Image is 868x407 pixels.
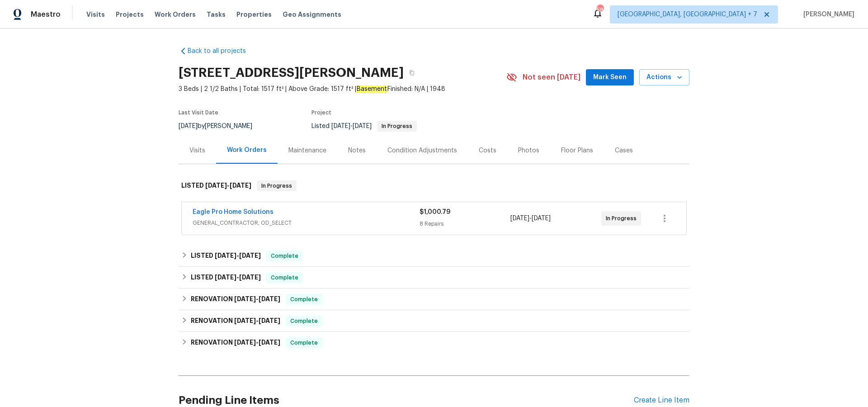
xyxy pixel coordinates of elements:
span: Complete [267,251,302,260]
span: GENERAL_CONTRACTOR, OD_SELECT [193,218,420,227]
button: Actions [639,69,689,86]
span: - [215,252,261,259]
div: 8 Repairs [420,219,510,228]
span: In Progress [258,181,296,190]
div: Photos [518,146,539,155]
span: Complete [287,338,321,347]
h6: LISTED [191,251,261,261]
span: - [215,274,261,280]
span: [DATE] [234,339,256,345]
span: [DATE] [230,182,251,189]
h6: LISTED [181,180,251,191]
span: [GEOGRAPHIC_DATA], [GEOGRAPHIC_DATA] + 7 [618,10,757,19]
div: Condition Adjustments [387,146,457,155]
div: Maintenance [288,146,326,155]
div: LISTED [DATE]-[DATE]In Progress [179,171,689,200]
div: RENOVATION [DATE]-[DATE]Complete [179,332,689,354]
span: - [234,296,280,302]
span: Geo Assignments [283,10,341,19]
h6: RENOVATION [191,316,280,327]
span: Work Orders [155,10,196,19]
span: Complete [287,295,321,304]
span: In Progress [606,214,640,223]
a: Eagle Pro Home Solutions [193,209,274,215]
span: [DATE] [259,317,280,324]
span: Not seen [DATE] [523,73,580,82]
span: Last Visit Date [179,110,218,115]
span: [DATE] [259,296,280,302]
span: - [234,317,280,324]
span: [DATE] [215,274,236,280]
span: [PERSON_NAME] [800,10,854,19]
span: - [510,214,551,223]
span: Projects [116,10,144,19]
span: [DATE] [353,123,372,129]
span: [DATE] [234,296,256,302]
span: In Progress [378,123,416,129]
span: [DATE] [239,252,261,259]
span: Maestro [31,10,61,19]
span: Complete [267,273,302,282]
div: Visits [189,146,205,155]
div: Notes [348,146,366,155]
span: [DATE] [205,182,227,189]
h6: LISTED [191,272,261,283]
span: - [234,339,280,345]
span: [DATE] [259,339,280,345]
a: Back to all projects [179,47,265,56]
div: Work Orders [227,146,267,155]
div: Floor Plans [561,146,593,155]
span: Actions [646,72,682,83]
span: - [205,182,251,189]
button: Mark Seen [586,69,634,86]
span: [DATE] [532,215,551,222]
span: Listed [311,123,417,129]
span: Complete [287,317,321,326]
span: Properties [236,10,272,19]
span: - [331,123,372,129]
span: [DATE] [510,215,529,222]
span: 3 Beds | 2 1/2 Baths | Total: 1517 ft² | Above Grade: 1517 ft² | Finished: N/A | 1948 [179,85,506,94]
h2: [STREET_ADDRESS][PERSON_NAME] [179,68,404,77]
span: [DATE] [239,274,261,280]
span: Project [311,110,331,115]
span: Tasks [207,11,226,18]
span: Visits [86,10,105,19]
h6: RENOVATION [191,337,280,348]
span: Mark Seen [593,72,627,83]
span: [DATE] [331,123,350,129]
span: [DATE] [234,317,256,324]
div: 58 [597,5,603,14]
span: $1,000.79 [420,209,450,215]
span: [DATE] [215,252,236,259]
button: Copy Address [404,65,420,81]
div: by [PERSON_NAME] [179,121,263,132]
h6: RENOVATION [191,294,280,305]
div: RENOVATION [DATE]-[DATE]Complete [179,310,689,332]
span: [DATE] [179,123,198,129]
em: Basement [356,85,387,93]
div: Costs [479,146,496,155]
div: LISTED [DATE]-[DATE]Complete [179,245,689,267]
div: LISTED [DATE]-[DATE]Complete [179,267,689,289]
div: Create Line Item [634,396,689,405]
div: Cases [615,146,633,155]
div: RENOVATION [DATE]-[DATE]Complete [179,289,689,310]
